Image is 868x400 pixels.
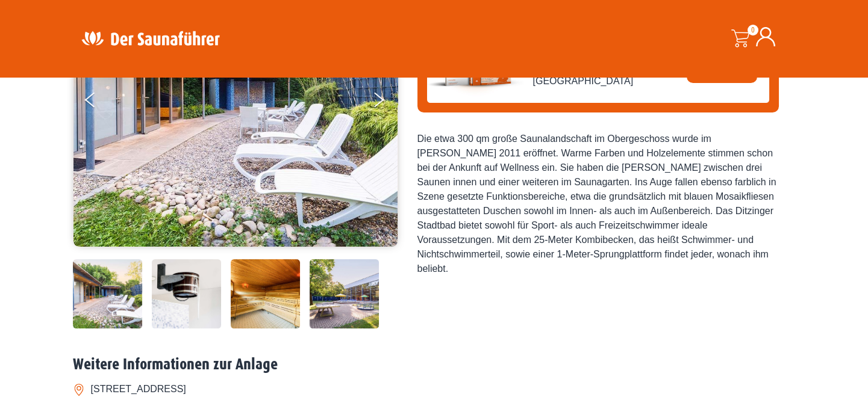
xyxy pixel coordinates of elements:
[372,87,402,117] button: Next
[73,380,796,399] li: [STREET_ADDRESS]
[73,355,796,374] h2: Weitere Informationen zur Anlage
[748,25,758,35] span: 0
[417,132,779,276] div: Die etwa 300 qm große Saunalandschaft im Obergeschoss wurde im [PERSON_NAME] 2011 eröffnet. Warme...
[85,87,115,117] button: Previous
